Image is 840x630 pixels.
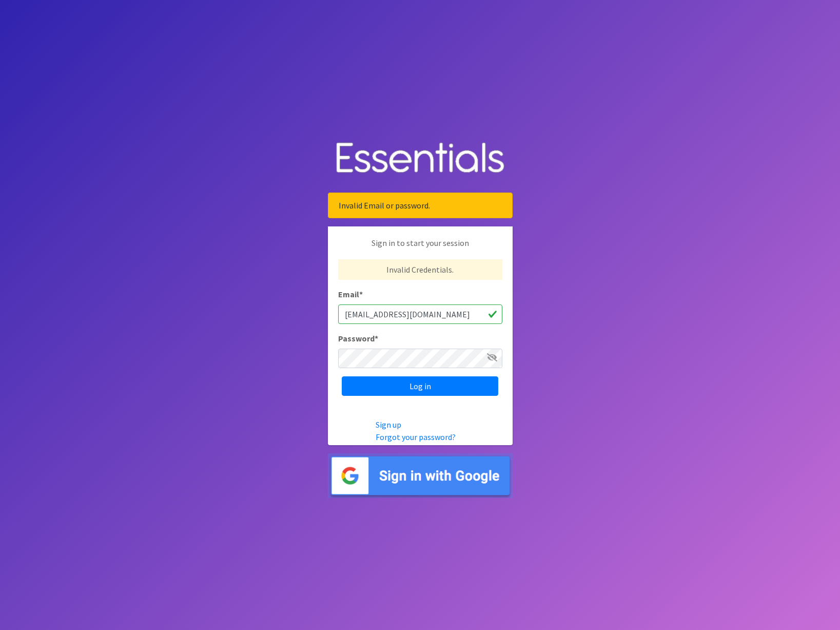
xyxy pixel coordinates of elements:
[338,288,363,300] label: Email
[342,376,498,396] input: Log in
[328,193,513,218] div: Invalid Email or password.
[338,237,502,259] p: Sign in to start your session
[375,333,378,343] abbr: required
[376,419,401,430] a: Sign up
[338,259,502,280] p: Invalid Credentials.
[376,432,456,442] a: Forgot your password?
[359,289,363,299] abbr: required
[328,453,513,498] img: Sign in with Google
[338,332,378,345] label: Password
[328,132,513,185] img: Human Essentials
